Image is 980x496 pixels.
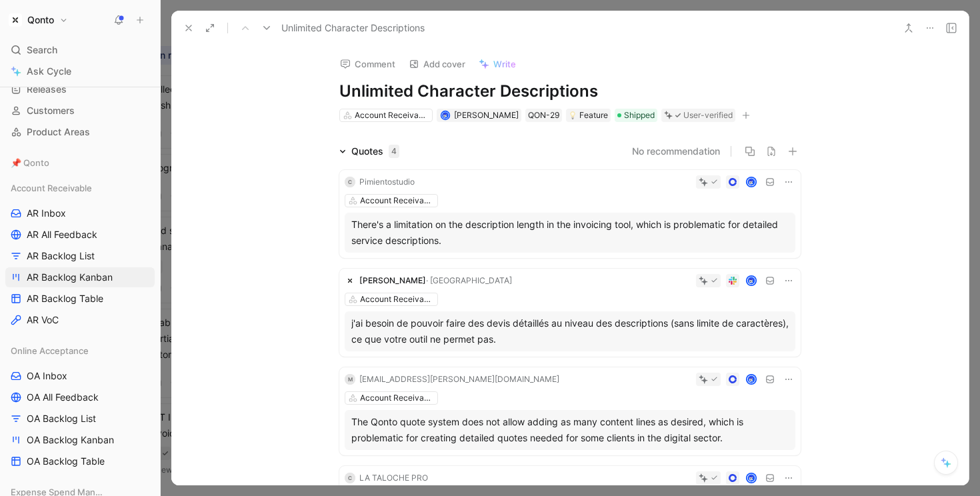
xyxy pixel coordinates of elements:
[5,101,155,121] a: Customers
[5,225,155,245] a: AR All Feedback
[27,412,96,425] span: OA Backlog List
[5,430,155,450] a: OA Backlog Kanban
[389,145,399,158] div: 4
[27,369,67,383] span: OA Inbox
[334,143,405,159] div: Quotes4
[360,391,435,405] div: Account Receivable
[27,42,57,58] span: Search
[454,110,519,120] span: [PERSON_NAME]
[5,153,155,177] div: 📌 Qonto
[5,387,155,407] a: OA All Feedback
[281,20,425,36] span: Unlimited Character Descriptions
[747,178,756,187] img: avatar
[5,61,155,81] a: Ask Cycle
[27,313,59,327] span: AR VoC
[747,375,756,384] img: avatar
[27,228,97,241] span: AR All Feedback
[27,249,95,263] span: AR Backlog List
[473,55,522,73] button: Write
[528,109,559,122] div: QON-29
[27,207,66,220] span: AR Inbox
[426,275,512,285] span: · [GEOGRAPHIC_DATA]
[624,109,655,122] span: Shipped
[747,277,756,285] img: avatar
[5,11,71,29] button: QontoQonto
[351,143,399,159] div: Quotes
[27,455,105,468] span: OA Backlog Table
[683,109,733,122] div: User-verified
[27,433,114,447] span: OA Backlog Kanban
[351,315,789,347] div: j'ai besoin de pouvoir faire des devis détaillés au niveau des descriptions (sans limite de carac...
[441,111,449,119] img: avatar
[355,109,429,122] div: Account Receivable
[747,474,756,483] img: avatar
[5,178,155,330] div: Account ReceivableAR InboxAR All FeedbackAR Backlog ListAR Backlog KanbanAR Backlog TableAR VoC
[5,40,155,60] div: Search
[345,177,355,187] div: C
[27,391,99,404] span: OA All Feedback
[5,289,155,309] a: AR Backlog Table
[5,246,155,266] a: AR Backlog List
[5,178,155,198] div: Account Receivable
[27,83,67,96] span: Releases
[360,194,435,207] div: Account Receivable
[5,122,155,142] a: Product Areas
[359,275,426,285] span: [PERSON_NAME]
[359,175,415,189] div: Pimientostudio
[27,63,71,79] span: Ask Cycle
[632,143,720,159] button: No recommendation
[27,271,113,284] span: AR Backlog Kanban
[27,104,75,117] span: Customers
[5,341,155,471] div: Online AcceptanceOA InboxOA All FeedbackOA Backlog ListOA Backlog KanbanOA Backlog Table
[27,125,90,139] span: Product Areas
[27,292,103,305] span: AR Backlog Table
[493,58,516,70] span: Write
[11,344,89,357] span: Online Acceptance
[334,55,401,73] button: Comment
[5,79,155,99] a: Releases
[359,471,428,485] div: LA TALOCHE PRO
[360,293,435,306] div: Account Receivable
[5,341,155,361] div: Online Acceptance
[569,109,608,122] div: Feature
[5,409,155,429] a: OA Backlog List
[5,366,155,386] a: OA Inbox
[5,310,155,330] a: AR VoC
[345,473,355,483] div: C
[11,156,49,169] span: 📌 Qonto
[9,13,22,27] img: Qonto
[5,203,155,223] a: AR Inbox
[345,374,355,385] div: M
[351,414,789,446] div: The Qonto quote system does not allow adding as many content lines as desired, which is problemat...
[339,81,801,102] h1: Unlimited Character Descriptions
[27,14,54,26] h1: Qonto
[569,111,577,119] img: 💡
[5,267,155,287] a: AR Backlog Kanban
[351,217,789,249] div: There's a limitation on the description length in the invoicing tool, which is problematic for de...
[403,55,471,73] button: Add cover
[359,373,559,386] div: [EMAIL_ADDRESS][PERSON_NAME][DOMAIN_NAME]
[5,153,155,173] div: 📌 Qonto
[11,181,92,195] span: Account Receivable
[615,109,657,122] div: Shipped
[5,451,155,471] a: OA Backlog Table
[566,109,611,122] div: 💡Feature
[345,275,355,286] img: logo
